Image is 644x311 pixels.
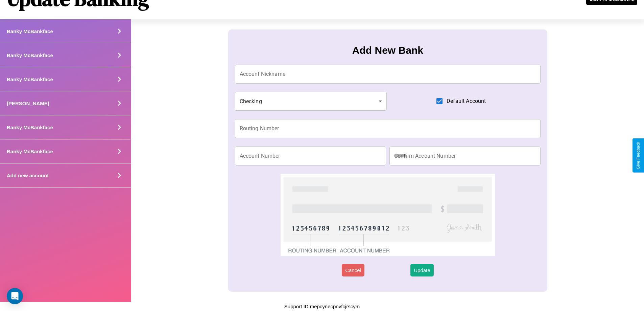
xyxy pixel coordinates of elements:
[342,264,364,276] button: Cancel
[7,28,53,34] h4: Banky McBankface
[7,101,49,106] h4: [PERSON_NAME]
[7,288,23,304] div: Open Intercom Messenger
[352,45,423,56] h3: Add New Bank
[410,264,433,276] button: Update
[7,149,53,154] h4: Banky McBankface
[7,125,53,130] h4: Banky McBankface
[7,173,49,178] h4: Add new account
[284,302,360,311] p: Support ID: mepcynecpnvfcjrscym
[7,76,53,82] h4: Banky McBankface
[447,97,486,105] span: Default Account
[636,142,641,169] div: Give Feedback
[281,174,495,256] img: check
[7,52,53,58] h4: Banky McBankface
[235,92,387,111] div: Checking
